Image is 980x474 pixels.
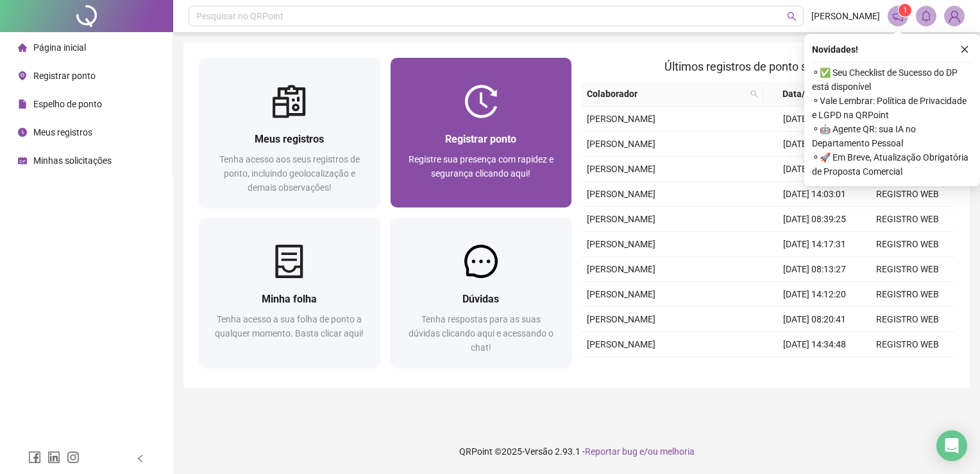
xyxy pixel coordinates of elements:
span: Espelho de ponto [33,99,102,109]
span: Minhas solicitações [33,155,112,166]
a: DúvidasTenha respostas para as suas dúvidas clicando aqui e acessando o chat! [391,218,572,367]
a: Meus registrosTenha acesso aos seus registros de ponto, incluindo geolocalização e demais observa... [199,58,380,207]
td: [DATE] 08:13:27 [768,257,861,282]
span: search [750,90,758,98]
td: REGISTRO WEB [861,282,954,307]
td: REGISTRO WEB [861,307,954,332]
span: ⚬ 🤖 Agente QR: sua IA no Departamento Pessoal [812,122,972,150]
span: clock-circle [18,128,27,137]
td: [DATE] 14:34:48 [768,332,861,357]
span: notification [892,10,904,22]
span: [PERSON_NAME] [587,214,655,224]
span: linkedin [47,451,60,464]
td: [DATE] 08:39:25 [768,207,861,232]
span: [PERSON_NAME] [587,239,655,249]
span: Data/Hora [768,87,838,101]
span: close [960,45,969,54]
td: [DATE] 14:12:20 [768,282,861,307]
span: Tenha acesso a sua folha de ponto a qualquer momento. Basta clicar aqui! [215,314,364,338]
span: Meus registros [33,127,92,137]
span: Dúvidas [462,293,499,305]
span: Minha folha [262,293,317,305]
span: Página inicial [33,42,86,53]
span: Registrar ponto [445,133,516,145]
span: search [748,84,761,103]
td: [DATE] 14:17:31 [768,232,861,257]
td: REGISTRO WEB [861,257,954,282]
span: [PERSON_NAME] [587,139,655,149]
span: Registrar ponto [33,71,96,81]
td: [DATE] 14:05:19 [768,132,861,157]
span: home [18,43,27,52]
span: ⚬ 🚀 Em Breve, Atualização Obrigatória de Proposta Comercial [812,150,972,179]
span: facebook [28,451,41,464]
a: Registrar pontoRegistre sua presença com rapidez e segurança clicando aqui! [391,58,572,207]
img: 86812 [945,6,964,26]
sup: 1 [899,4,911,17]
span: Novidades ! [812,42,858,57]
td: [DATE] 08:14:24 [768,107,861,132]
span: Registre sua presença com rapidez e segurança clicando aqui! [409,154,553,179]
td: [DATE] 14:03:01 [768,182,861,207]
td: REGISTRO WEB [861,182,954,207]
td: [DATE] 08:20:41 [768,307,861,332]
span: [PERSON_NAME] [811,9,880,23]
span: Versão [525,446,553,457]
span: Colaborador [587,87,745,101]
td: [DATE] 08:55:43 [768,157,861,182]
span: [PERSON_NAME] [587,314,655,324]
span: ⚬ Vale Lembrar: Política de Privacidade e LGPD na QRPoint [812,94,972,122]
td: REGISTRO WEB [861,357,954,382]
span: Tenha respostas para as suas dúvidas clicando aqui e acessando o chat! [409,314,553,353]
span: [PERSON_NAME] [587,289,655,299]
span: [PERSON_NAME] [587,189,655,199]
a: Minha folhaTenha acesso a sua folha de ponto a qualquer momento. Basta clicar aqui! [199,218,380,367]
span: Meus registros [255,133,324,145]
span: [PERSON_NAME] [587,164,655,174]
span: Últimos registros de ponto sincronizados [664,60,872,73]
span: environment [18,71,27,80]
td: [DATE] 08:25:36 [768,357,861,382]
th: Data/Hora [763,82,854,107]
td: REGISTRO WEB [861,332,954,357]
div: Open Intercom Messenger [936,430,967,461]
span: [PERSON_NAME] [587,264,655,274]
span: bell [920,10,932,22]
span: search [787,12,797,21]
footer: QRPoint © 2025 - 2.93.1 - [173,429,980,474]
span: schedule [18,156,27,165]
span: file [18,100,27,109]
td: REGISTRO WEB [861,232,954,257]
span: [PERSON_NAME] [587,339,655,349]
span: [PERSON_NAME] [587,114,655,124]
span: ⚬ ✅ Seu Checklist de Sucesso do DP está disponível [812,66,972,94]
td: REGISTRO WEB [861,207,954,232]
span: left [136,454,145,463]
span: Tenha acesso aos seus registros de ponto, incluindo geolocalização e demais observações! [219,154,360,193]
span: instagram [67,451,80,464]
span: 1 [903,6,908,15]
span: Reportar bug e/ou melhoria [585,446,695,457]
